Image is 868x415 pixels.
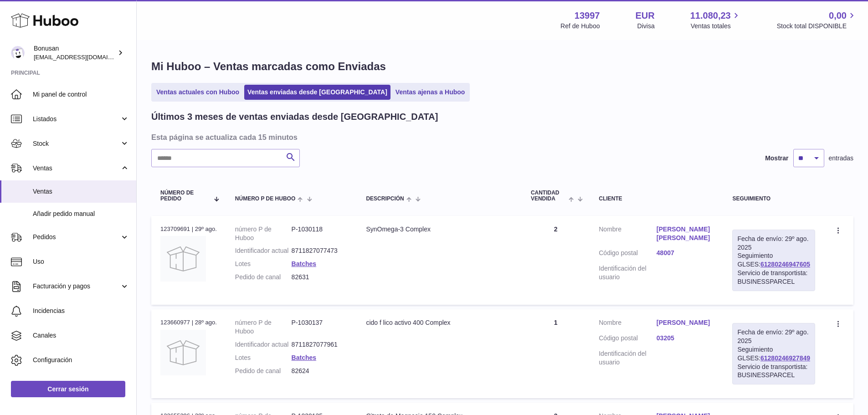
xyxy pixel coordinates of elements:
div: Divisa [637,22,655,31]
span: Canales [33,331,129,340]
strong: 13997 [575,10,600,22]
a: 48007 [657,249,714,257]
span: número P de Huboo [235,196,295,202]
h1: Mi Huboo – Ventas marcadas como Enviadas [151,59,853,74]
img: info@bonusan.es [11,46,25,60]
div: 123709691 | 29º ago. [160,225,217,233]
dd: 8711827077473 [292,246,348,255]
a: 0,00 Stock total DISPONIBLE [777,10,857,31]
dt: número P de Huboo [235,225,292,242]
div: Servicio de transportista: BUSINESSPARCEL [737,269,810,286]
h2: Últimos 3 meses de ventas enviadas desde [GEOGRAPHIC_DATA] [151,111,438,123]
dt: Nombre [599,225,657,245]
dd: 82631 [292,273,348,282]
dt: Lotes [235,354,292,362]
div: cido f lico activo 400 Complex [366,318,512,327]
a: Batches [292,260,316,267]
span: Añadir pedido manual [33,210,129,218]
div: Servicio de transportista: BUSINESSPARCEL [737,363,810,380]
span: Incidencias [33,307,129,315]
label: Mostrar [765,154,788,163]
span: 0,00 [829,10,847,22]
span: Ventas [33,187,129,196]
span: Descripción [366,196,404,202]
div: Ref de Huboo [560,22,600,31]
span: Uso [33,257,129,266]
dt: Identificación del usuario [599,349,657,367]
dt: Identificador actual [235,340,292,349]
span: 11.080,23 [690,10,731,22]
a: Cerrar sesión [11,381,125,397]
a: Batches [292,354,316,361]
div: Cliente [599,196,714,202]
dt: Lotes [235,260,292,268]
td: 1 [522,309,590,398]
dd: 82624 [292,367,348,375]
div: Fecha de envío: 29º ago. 2025 [737,235,810,252]
span: Listados [33,115,120,123]
dd: P-1030137 [292,318,348,336]
dt: Código postal [599,249,657,260]
dd: P-1030118 [292,225,348,242]
dt: Código postal [599,334,657,345]
div: SynOmega-3 Complex [366,225,512,234]
dt: Identificación del usuario [599,264,657,282]
img: no-photo.jpg [160,236,206,282]
a: Ventas enviadas desde [GEOGRAPHIC_DATA] [244,85,390,100]
a: [PERSON_NAME] [PERSON_NAME] [657,225,714,242]
img: no-photo.jpg [160,330,206,375]
dt: Identificador actual [235,246,292,255]
span: Facturación y pagos [33,282,120,291]
a: [PERSON_NAME] [657,318,714,327]
span: Pedidos [33,233,120,241]
span: Ventas totales [691,22,741,31]
div: Seguimiento GLSES: [732,323,815,384]
a: Ventas ajenas a Huboo [392,85,468,100]
a: 61280246927849 [760,354,810,362]
a: 61280246947605 [760,261,810,268]
a: 11.080,23 Ventas totales [690,10,741,31]
div: 123660977 | 28º ago. [160,318,217,327]
strong: EUR [635,10,654,22]
dt: Pedido de canal [235,367,292,375]
span: Stock [33,139,120,148]
dt: Pedido de canal [235,273,292,282]
td: 2 [522,216,590,305]
span: Cantidad vendida [531,190,566,202]
span: entradas [829,154,853,163]
dd: 8711827077961 [292,340,348,349]
h3: Esta página se actualiza cada 15 minutos [151,132,851,142]
span: Stock total DISPONIBLE [777,22,857,31]
span: Ventas [33,164,120,173]
div: Bonusan [34,44,116,61]
span: Número de pedido [160,190,209,202]
a: Ventas actuales con Huboo [153,85,242,100]
a: 03205 [657,334,714,343]
span: Configuración [33,356,129,364]
div: Seguimiento [732,196,815,202]
dt: Nombre [599,318,657,329]
span: [EMAIL_ADDRESS][DOMAIN_NAME] [34,53,134,61]
div: Seguimiento GLSES: [732,230,815,291]
div: Fecha de envío: 29º ago. 2025 [737,328,810,345]
span: Mi panel de control [33,90,129,99]
dt: número P de Huboo [235,318,292,336]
